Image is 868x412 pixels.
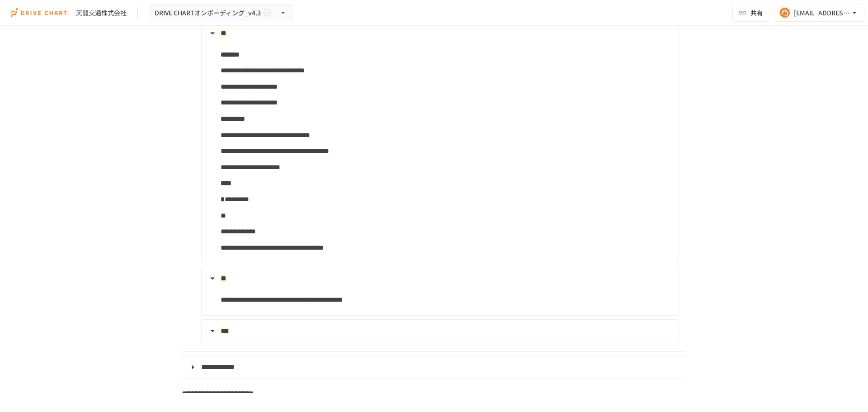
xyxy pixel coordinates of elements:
span: DRIVE CHARTオンボーディング_v4.3 [155,7,261,19]
button: DRIVE CHARTオンボーディング_v4.3 [149,4,293,22]
button: [EMAIL_ADDRESS][PERSON_NAME][DOMAIN_NAME] [774,4,864,22]
img: i9VDDS9JuLRLX3JIUyK59LcYp6Y9cayLPHs4hOxMB9W [11,5,69,20]
div: 天龍交通株式会社 [76,8,127,18]
div: [EMAIL_ADDRESS][PERSON_NAME][DOMAIN_NAME] [794,7,850,19]
button: 共有 [732,4,770,22]
span: 共有 [750,8,763,18]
